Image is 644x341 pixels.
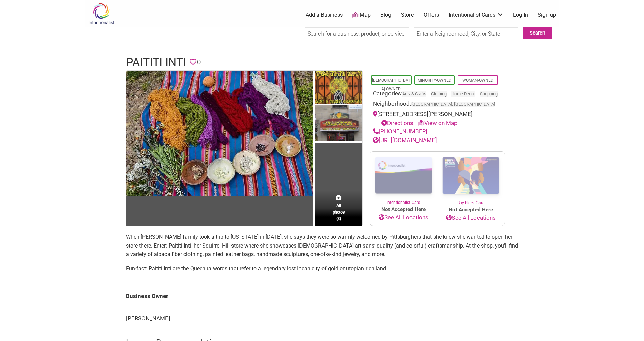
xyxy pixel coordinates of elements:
[126,307,518,330] td: [PERSON_NAME]
[523,27,552,39] button: Search
[381,120,413,126] a: Directions
[372,78,410,91] a: [DEMOGRAPHIC_DATA]-Owned
[424,11,439,19] a: Offers
[437,206,505,214] span: Not Accepted Here
[197,57,201,67] span: 0
[306,11,343,19] a: Add a Business
[418,120,458,126] a: View on Map
[462,78,493,83] a: Woman-Owned
[373,110,502,127] div: [STREET_ADDRESS][PERSON_NAME]
[370,206,437,213] span: Not Accepted Here
[370,152,437,206] a: Intentionalist Card
[126,54,186,70] h1: Paititi Inti
[373,89,502,100] div: Categories:
[373,128,427,135] a: [PHONE_NUMBER]
[315,105,362,143] img: Paititi Inti
[451,91,475,97] a: Home Decor
[437,214,505,222] a: See All Locations
[411,102,495,107] span: [GEOGRAPHIC_DATA], [GEOGRAPHIC_DATA]
[437,152,505,206] a: Buy Black Card
[85,3,117,25] img: Intentionalist
[126,233,518,259] p: When [PERSON_NAME] family took a trip to [US_STATE] in [DATE], she says they were so warmly welco...
[402,91,426,97] a: Arts & Crafts
[305,27,409,40] input: Search for a business, product, or service
[401,11,414,19] a: Store
[370,213,437,222] a: See All Locations
[414,27,518,40] input: Enter a Neighborhood, City, or State
[431,91,447,97] a: Clothing
[380,11,391,19] a: Blog
[437,152,505,200] img: Buy Black Card
[315,71,362,106] img: Paititi Inti
[513,11,528,19] a: Log In
[333,202,345,221] span: All photos (3)
[373,137,437,144] a: [URL][DOMAIN_NAME]
[126,71,313,196] img: Paititi Inti
[126,264,518,273] p: Fun-fact: Paititi Inti are the Quechua words that refer to a legendary lost Incan city of gold or...
[449,11,504,19] a: Intentionalist Cards
[538,11,556,19] a: Sign up
[480,91,498,97] a: Shopping
[418,78,451,83] a: Minority-Owned
[370,152,437,199] img: Intentionalist Card
[126,285,518,307] td: Business Owner
[373,100,502,110] div: Neighborhood:
[352,11,371,19] a: Map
